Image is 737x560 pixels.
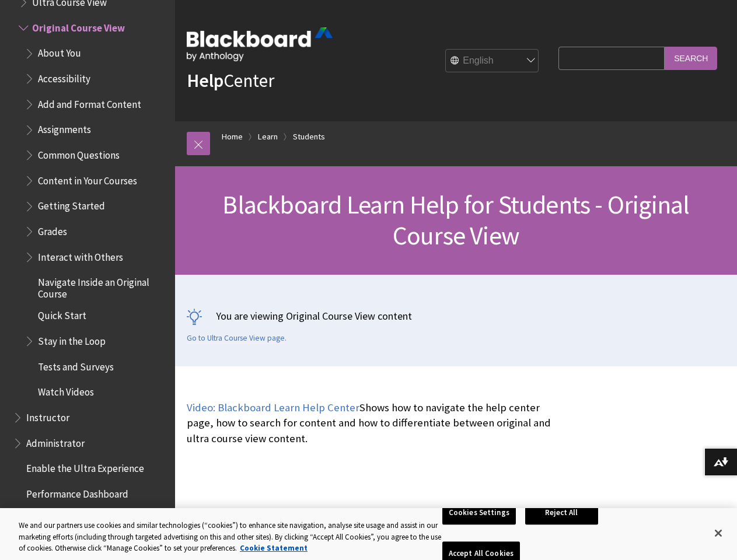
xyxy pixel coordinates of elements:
span: About You [38,44,81,60]
span: Instructor [26,408,69,423]
span: Tests and Surveys [38,357,114,373]
span: Quick Start [38,306,86,322]
span: Add and Format Content [38,94,141,110]
span: Stay in the Loop [38,331,106,347]
span: Getting Started [38,197,105,212]
strong: Help [187,69,223,92]
a: HelpCenter [187,69,274,92]
div: We and our partners use cookies and similar technologies (“cookies”) to enhance site navigation, ... [19,520,442,554]
span: Content in Your Courses [38,171,137,187]
a: Go to Ultra Course View page. [187,333,287,344]
span: Enable the Ultra Experience [26,459,144,475]
span: Watch Videos [38,383,94,398]
img: Blackboard by Anthology [187,27,333,61]
span: Assignments [38,120,91,136]
span: Performance Dashboard [26,484,128,500]
a: More information about your privacy, opens in a new tab [240,543,308,553]
a: Video: Blackboard Learn Help Center [187,401,359,415]
span: Original Course View [32,18,125,34]
span: Grades [38,222,67,237]
span: Accessibility [38,69,90,85]
a: Home [222,129,243,144]
p: You are viewing Original Course View content [187,309,725,323]
input: Search [665,47,717,69]
select: Site Language Selector [446,50,539,73]
button: Close [705,520,731,546]
span: Blackboard Learn Help for Students - Original Course View [222,188,689,251]
span: Navigate Inside an Original Course [38,272,167,300]
span: Interact with Others [38,247,123,263]
button: Reject All [525,501,598,525]
button: Cookies Settings [442,501,516,525]
a: Students [293,129,325,144]
span: Administrator [26,433,85,449]
p: Shows how to navigate the help center page, how to search for content and how to differentiate be... [187,400,553,446]
span: Common Questions [38,145,120,161]
a: Learn [258,129,278,144]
